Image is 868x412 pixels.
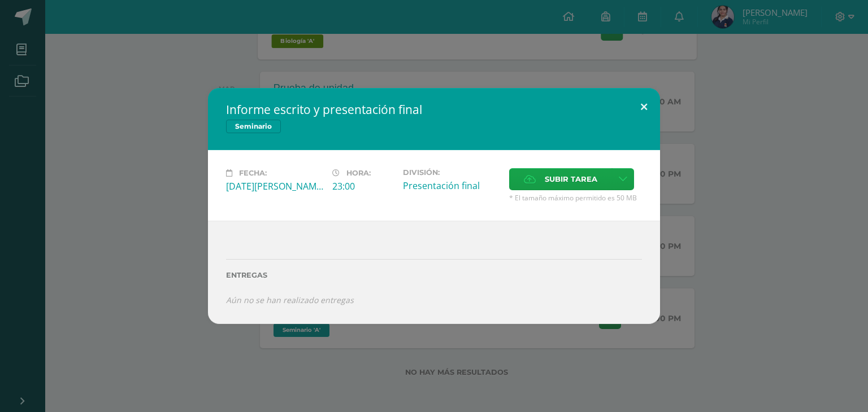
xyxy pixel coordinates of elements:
[346,169,371,177] span: Hora:
[403,168,500,177] label: División:
[239,169,267,177] span: Fecha:
[226,180,323,192] div: [DATE][PERSON_NAME]
[226,271,642,279] label: Entregas
[509,193,642,203] span: * El tamaño máximo permitido es 50 MB
[545,169,597,190] span: Subir tarea
[226,120,281,133] span: Seminario
[403,179,500,192] div: Presentación final
[226,102,642,117] h2: Informe escrito y presentación final
[628,88,660,126] button: Close (Esc)
[332,180,394,192] div: 23:00
[226,295,354,305] i: Aún no se han realizado entregas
